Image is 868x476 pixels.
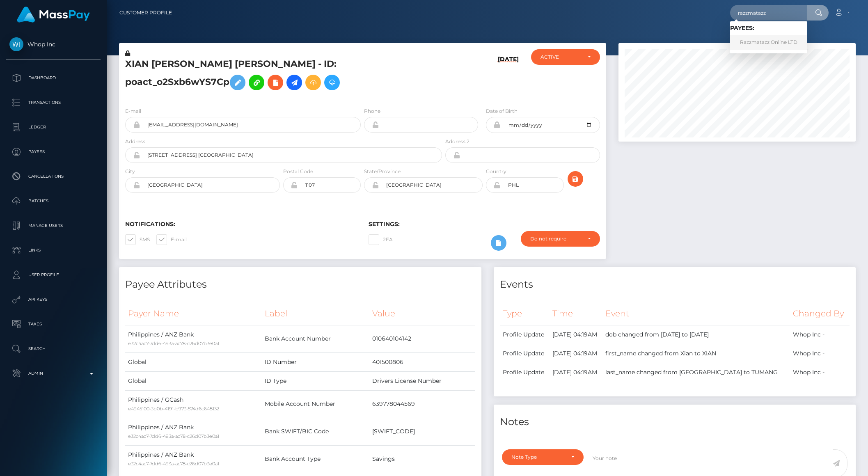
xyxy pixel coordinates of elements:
[502,449,584,465] button: Note Type
[602,363,790,382] td: last_name changed from [GEOGRAPHIC_DATA] to TUMANG
[364,108,380,115] label: Phone
[283,168,313,175] label: Postal Code
[6,191,101,211] a: Batches
[602,325,790,344] td: dob changed from [DATE] to [DATE]
[500,325,550,344] td: Profile Update
[6,339,101,359] a: Search
[17,7,90,23] img: MassPay Logo
[6,92,101,113] a: Transactions
[602,344,790,363] td: first_name changed from Xian to XIAN
[498,56,519,97] h6: [DATE]
[9,121,97,133] p: Ledger
[9,72,97,84] p: Dashboard
[531,49,600,65] button: ACTIVE
[486,168,506,175] label: Country
[730,25,807,32] h6: Payees:
[6,215,101,236] a: Manage Users
[262,418,369,445] td: Bank SWIFT/BIC Code
[125,371,262,390] td: Global
[9,195,97,207] p: Batches
[125,138,145,145] label: Address
[125,390,262,418] td: Philippines / GCash
[6,41,101,48] span: Whop Inc
[125,352,262,371] td: Global
[369,352,475,371] td: 401500806
[369,418,475,445] td: [SWIFT_CODE]
[125,418,262,445] td: Philippines / ANZ Bank
[369,234,393,245] label: 2FA
[6,240,101,261] a: Links
[9,367,97,380] p: Admin
[125,234,150,245] label: SMS
[6,265,101,285] a: User Profile
[6,68,101,88] a: Dashboard
[125,168,135,175] label: City
[6,166,101,187] a: Cancellations
[6,117,101,137] a: Ledger
[500,344,550,363] td: Profile Update
[9,318,97,330] p: Taxes
[125,108,141,115] label: E-mail
[790,363,850,382] td: Whop Inc -
[369,325,475,352] td: 010640104142
[369,302,475,325] th: Value
[6,314,101,334] a: Taxes
[262,390,369,418] td: Mobile Account Number
[128,461,219,467] small: e32c4ac7-7dd6-493a-ac78-c26d07b3e0a1
[262,371,369,390] td: ID Type
[128,341,219,346] small: e32c4ac7-7dd6-493a-ac78-c26d07b3e0a1
[6,142,101,162] a: Payees
[730,5,807,21] input: Search...
[125,221,356,228] h6: Notifications:
[9,170,97,183] p: Cancellations
[550,325,602,344] td: [DATE] 04:19AM
[369,371,475,390] td: Drivers License Number
[500,277,850,292] h4: Events
[128,406,219,412] small: e4945100-3b0b-4191-b973-574d6c648132
[445,138,469,145] label: Address 2
[286,75,302,90] a: Initiate Payout
[730,35,807,50] a: Razzmatazz Online LTD
[790,302,850,325] th: Changed By
[550,302,602,325] th: Time
[156,234,187,245] label: E-mail
[500,415,850,429] h4: Notes
[9,293,97,306] p: API Keys
[9,96,97,109] p: Transactions
[262,302,369,325] th: Label
[125,325,262,352] td: Philippines / ANZ Bank
[9,269,97,281] p: User Profile
[9,220,97,232] p: Manage Users
[119,4,172,21] a: Customer Profile
[369,390,475,418] td: 639778044569
[486,108,518,115] label: Date of Birth
[550,363,602,382] td: [DATE] 04:19AM
[790,325,850,344] td: Whop Inc -
[125,302,262,325] th: Payer Name
[9,343,97,355] p: Search
[521,231,600,247] button: Do not require
[500,363,550,382] td: Profile Update
[790,344,850,363] td: Whop Inc -
[9,146,97,158] p: Payees
[500,302,550,325] th: Type
[540,54,581,60] div: ACTIVE
[369,221,600,228] h6: Settings:
[369,445,475,473] td: Savings
[125,277,475,292] h4: Payee Attributes
[9,244,97,256] p: Links
[550,344,602,363] td: [DATE] 04:19AM
[6,363,101,384] a: Admin
[530,236,581,242] div: Do not require
[602,302,790,325] th: Event
[262,352,369,371] td: ID Number
[262,445,369,473] td: Bank Account Type
[364,168,401,175] label: State/Province
[262,325,369,352] td: Bank Account Number
[511,454,565,460] div: Note Type
[9,37,23,51] img: Whop Inc
[125,445,262,473] td: Philippines / ANZ Bank
[128,433,219,439] small: e32c4ac7-7dd6-493a-ac78-c26d07b3e0a1
[6,289,101,310] a: API Keys
[125,58,437,94] h5: XIAN [PERSON_NAME] [PERSON_NAME] - ID: poact_o2Sxb6wYS7Cp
